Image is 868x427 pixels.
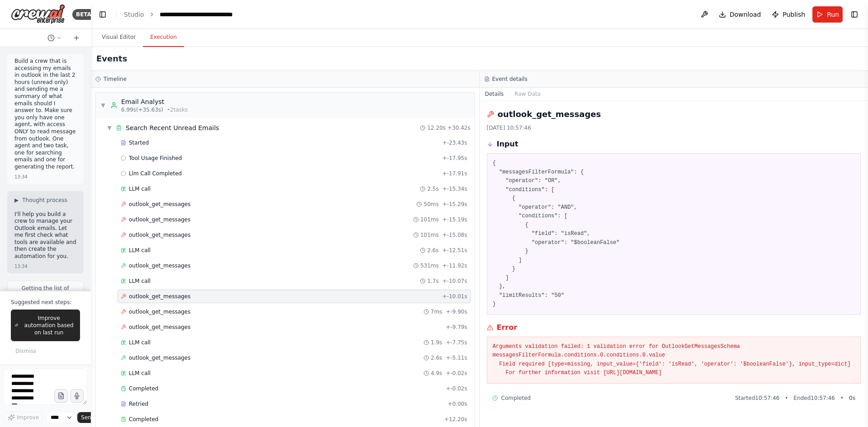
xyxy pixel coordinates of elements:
[424,201,439,208] span: 50ms
[501,394,531,402] span: Completed
[448,124,471,131] span: + 30.42s
[443,201,467,208] span: + -15.29s
[735,394,779,402] span: Started 10:57:46
[72,9,95,20] div: BETA
[785,394,788,402] span: •
[126,123,219,132] div: Search Recent Unread Emails
[420,262,439,269] span: 531ms
[493,159,855,309] pre: { "messagesFilterFormula": { "operator": "OR", "conditions": [ { "operator": "AND", "conditions":...
[15,347,36,355] span: Dismiss
[840,394,844,402] span: •
[431,354,442,361] span: 2.6s
[121,106,163,113] span: 6.99s (+35.63s)
[17,414,39,421] span: Improve
[14,263,28,270] div: 13:34
[69,33,84,43] button: Start a new chat
[44,33,66,43] button: Switch to previous chat
[446,308,467,315] span: + -9.90s
[22,314,76,336] span: Improve automation based on last run
[100,102,106,109] span: ▼
[427,124,446,131] span: 12.20s
[129,354,191,361] span: outlook_get_messages
[446,354,467,361] span: + -5.11s
[768,6,809,23] button: Publish
[129,277,151,285] span: LLM call
[81,414,94,421] span: Send
[11,345,41,357] button: Dismiss
[129,308,191,315] span: outlook_get_messages
[124,11,144,18] a: Studio
[446,339,467,346] span: + -7.75s
[443,262,467,269] span: + -11.92s
[14,211,76,260] p: I'll help you build a crew to manage your Outlook emails. Let me first check what tools are avail...
[420,216,439,223] span: 101ms
[420,231,439,239] span: 101ms
[11,4,65,24] img: Logo
[11,310,80,341] button: Improve automation based on last run
[730,10,761,19] span: Download
[443,170,467,177] span: + -17.91s
[143,28,184,47] button: Execution
[443,231,467,239] span: + -15.08s
[497,139,519,150] h3: Input
[129,400,148,408] span: Retried
[22,285,76,299] span: Getting the list of ready-to-use tools
[14,58,76,171] p: Build a crew that is accessing my emails in outlook in the last 2 hours (unread only) and sending...
[487,124,861,131] div: [DATE] 10:57:46
[431,339,442,346] span: 1.9s
[443,216,467,223] span: + -15.19s
[427,277,439,285] span: 1.7s
[493,343,855,378] pre: Arguments validation failed: 1 validation error for OutlookGetMessagesSchema messagesFilterFormul...
[446,385,467,392] span: + -0.02s
[70,389,84,403] button: Click to speak your automation idea
[443,185,467,192] span: + -15.34s
[498,108,601,121] h2: outlook_get_messages
[107,124,112,131] span: ▼
[129,139,149,146] span: Started
[129,247,151,254] span: LLM call
[96,52,127,65] h2: Events
[431,308,443,315] span: 7ms
[492,75,528,83] h3: Event details
[129,339,151,346] span: LLM call
[443,277,467,285] span: + -10.07s
[129,324,191,331] span: outlook_get_messages
[14,197,19,204] span: ▶
[849,394,855,402] span: 0 s
[54,389,68,403] button: Upload files
[121,97,188,106] div: Email Analyst
[129,385,158,392] span: Completed
[848,8,861,21] button: Show right sidebar
[129,231,191,239] span: outlook_get_messages
[427,185,439,192] span: 2.5s
[14,197,67,204] button: ▶Thought process
[129,185,151,192] span: LLM call
[446,370,467,377] span: + -0.02s
[431,370,442,377] span: 4.9s
[129,201,191,208] span: outlook_get_messages
[129,293,191,300] span: outlook_get_messages
[448,400,467,408] span: + 0.00s
[827,10,839,19] span: Run
[94,28,143,47] button: Visual Editor
[4,412,43,423] button: Improve
[443,139,467,146] span: + -23.43s
[715,6,765,23] button: Download
[443,155,467,162] span: + -17.95s
[167,106,188,113] span: • 2 task s
[129,155,182,162] span: Tool Usage Finished
[793,394,835,402] span: Ended 10:57:46
[129,262,191,269] span: outlook_get_messages
[444,416,467,423] span: + 12.20s
[129,416,158,423] span: Completed
[446,324,467,331] span: + -9.79s
[14,174,28,180] div: 13:34
[124,10,233,19] nav: breadcrumb
[129,370,151,377] span: LLM call
[22,197,67,204] span: Thought process
[77,412,105,423] button: Send
[104,75,127,83] h3: Timeline
[129,170,182,177] span: Llm Call Completed
[96,8,109,21] button: Hide left sidebar
[129,216,191,223] span: outlook_get_messages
